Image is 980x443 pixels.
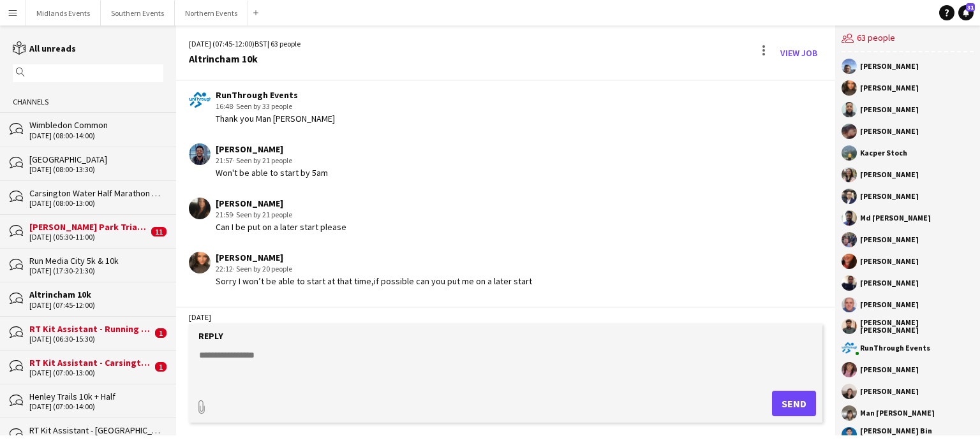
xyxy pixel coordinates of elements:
[775,43,822,63] a: View Job
[189,38,301,50] div: [DATE] (07:45-12:00) | 63 people
[860,319,974,334] div: [PERSON_NAME] [PERSON_NAME]
[860,171,919,178] div: [PERSON_NAME]
[29,165,163,174] div: [DATE] (08:00-13:30)
[860,388,919,395] div: [PERSON_NAME]
[216,143,328,155] div: [PERSON_NAME]
[155,328,167,338] span: 1
[26,1,101,25] button: Midlands Events
[216,209,346,221] div: 21:59
[175,1,248,25] button: Northern Events
[216,101,335,112] div: 16:48
[216,275,532,287] div: Sorry I won’t be able to start at that time,if possible can you put me on a later start
[860,127,919,135] div: [PERSON_NAME]
[216,263,532,275] div: 22:12
[842,25,974,52] div: 63 people
[29,335,152,344] div: [DATE] (06:30-15:30)
[29,119,163,131] div: Wimbledon Common
[29,199,163,208] div: [DATE] (08:00-13:00)
[216,113,335,124] div: Thank you Man [PERSON_NAME]
[860,84,919,92] div: [PERSON_NAME]
[860,214,931,222] div: Md [PERSON_NAME]
[29,368,152,377] div: [DATE] (07:00-13:00)
[233,210,292,219] span: · Seen by 21 people
[29,402,163,411] div: [DATE] (07:00-14:00)
[233,264,292,273] span: · Seen by 20 people
[29,154,163,165] div: [GEOGRAPHIC_DATA]
[101,1,175,25] button: Southern Events
[860,409,935,417] div: Man [PERSON_NAME]
[29,266,163,275] div: [DATE] (17:30-21:30)
[860,279,919,287] div: [PERSON_NAME]
[189,53,301,64] div: Altrincham 10k
[860,366,919,374] div: [PERSON_NAME]
[860,344,930,352] div: RunThrough Events
[155,362,167,372] span: 1
[233,101,292,111] span: · Seen by 33 people
[860,427,974,442] div: [PERSON_NAME] Bin [PERSON_NAME]
[216,198,346,209] div: [PERSON_NAME]
[233,156,292,165] span: · Seen by 21 people
[860,192,919,200] div: [PERSON_NAME]
[29,391,163,402] div: Henley Trails 10k + Half
[860,149,907,157] div: Kacper Stoch
[255,39,267,48] span: BST
[29,289,163,300] div: Altrincham 10k
[772,391,816,416] button: Send
[13,43,76,54] a: All unreads
[29,357,152,368] div: RT Kit Assistant - Carsington Water Half Marathon & 10km
[29,301,163,310] div: [DATE] (07:45-12:00)
[860,301,919,309] div: [PERSON_NAME]
[29,425,163,436] div: RT Kit Assistant - [GEOGRAPHIC_DATA]
[216,252,532,263] div: [PERSON_NAME]
[216,155,328,166] div: 21:57
[29,323,152,335] div: RT Kit Assistant - Running [PERSON_NAME] Park Races & Duathlon
[958,5,974,20] a: 31
[176,307,835,328] div: [DATE]
[29,187,163,199] div: Carsington Water Half Marathon & 10km
[29,233,148,242] div: [DATE] (05:30-11:00)
[860,258,919,265] div: [PERSON_NAME]
[216,221,346,233] div: Can I be put on a later start please
[216,167,328,178] div: Won't be able to start by 5am
[29,255,163,266] div: Run Media City 5k & 10k
[966,3,975,11] span: 31
[216,89,335,101] div: RunThrough Events
[198,330,223,342] label: Reply
[29,131,163,140] div: [DATE] (08:00-14:00)
[860,106,919,113] div: [PERSON_NAME]
[151,227,167,236] span: 11
[860,236,919,243] div: [PERSON_NAME]
[29,221,148,233] div: [PERSON_NAME] Park Triathlon
[860,62,919,70] div: [PERSON_NAME]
